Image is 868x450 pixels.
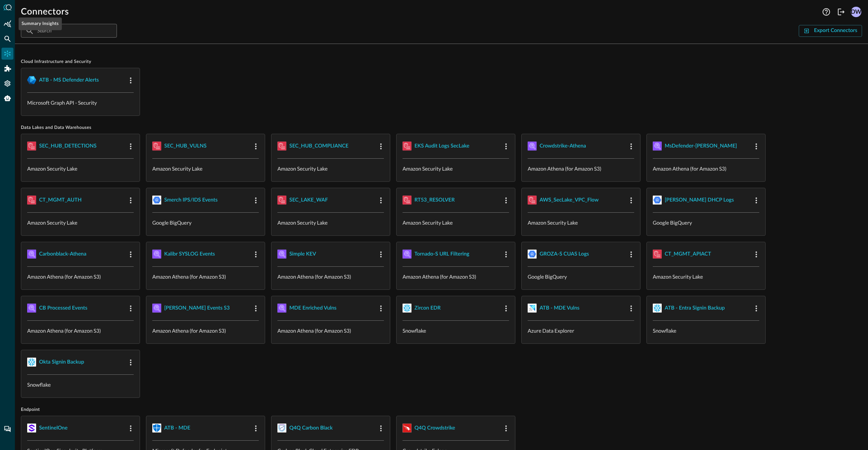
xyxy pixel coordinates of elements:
[414,424,455,433] div: Q4Q Crowdstrike
[289,250,316,259] div: Simple KEV
[851,7,861,17] div: DW
[414,422,455,434] button: Q4Q Crowdstrike
[665,194,734,206] button: [PERSON_NAME] DHCP Logs
[414,194,455,206] button: RT53_RESOLVER
[39,74,99,86] button: ATB - MS Defender Alerts
[403,304,411,313] img: Snowflake.svg
[2,63,14,75] div: Addons
[528,250,537,259] img: GoogleBigQuery.svg
[21,407,862,413] span: Endpoint
[653,327,759,335] p: Snowflake
[403,273,509,281] p: Amazon Athena (for Amazon S3)
[27,142,36,150] img: AWSSecurityLake.svg
[152,219,259,226] p: Google BigQuery
[1,18,13,30] div: Summary Insights
[164,302,230,314] button: [PERSON_NAME] Events S3
[403,142,411,150] img: AWSSecurityLake.svg
[164,424,190,433] div: ATB - MDE
[152,196,161,205] img: GoogleBigQuery.svg
[540,304,579,313] div: ATB - MDE Vulns
[814,26,857,35] div: Export Connectors
[152,327,259,335] p: Amazon Athena (for Amazon S3)
[27,273,134,281] p: Amazon Athena (for Amazon S3)
[540,142,586,151] div: Crowdstrike-Athena
[799,25,862,37] button: Export Connectors
[540,194,599,206] button: AWS_SecLake_VPC_Flow
[27,424,36,432] img: SentinelOne.svg
[39,358,84,367] div: Okta Signin Backup
[39,194,82,206] button: CT_MGMT_AUTH
[277,424,286,432] img: CarbonBlackEnterpriseEDR.svg
[1,423,13,435] div: Chat
[820,6,832,18] button: Help
[21,6,69,18] h1: Connectors
[653,273,759,281] p: Amazon Security Lake
[39,304,88,313] div: CB Processed Events
[289,424,333,433] div: Q4Q Carbon Black
[277,304,286,313] img: AWSAthena.svg
[27,304,36,313] img: AWSAthena.svg
[21,59,862,65] span: Cloud Infrastructure and Security
[1,33,13,45] div: Federated Search
[528,165,634,172] p: Amazon Athena (for Amazon S3)
[540,196,599,205] div: AWS_SecLake_VPC_Flow
[289,140,349,152] button: SEC_HUB_COMPLIANCE
[540,250,589,259] div: GROZA-S CUAS Logs
[653,196,662,205] img: GoogleBigQuery.svg
[152,250,161,259] img: AWSAthena.svg
[528,219,634,226] p: Amazon Security Lake
[1,48,13,60] div: Connectors
[403,219,509,226] p: Amazon Security Lake
[27,381,134,389] p: Snowflake
[39,422,67,434] button: SentinelOne
[665,142,737,151] div: MsDefender-[PERSON_NAME]
[653,304,662,313] img: Snowflake.svg
[37,24,100,38] input: Search
[653,142,662,150] img: AWSAthena.svg
[540,302,579,314] button: ATB - MDE Vulns
[39,140,96,152] button: SEC_HUB_DETECTIONS
[414,196,455,205] div: RT53_RESOLVER
[164,250,215,259] div: Kalibr SYSLOG Events
[152,165,259,172] p: Amazon Security Lake
[528,327,634,335] p: Azure Data Explorer
[540,140,586,152] button: Crowdstrike-Athena
[27,327,134,335] p: Amazon Athena (for Amazon S3)
[665,302,725,314] button: ATB - Entra Signin Backup
[27,250,36,259] img: AWSAthena.svg
[164,194,217,206] button: Smerch IPS/IDS Events
[277,327,384,335] p: Amazon Athena (for Amazon S3)
[665,250,711,259] div: CT_MGMT_APIACT
[39,248,86,260] button: Carbonblack-Athena
[835,6,847,18] button: Logout
[277,250,286,259] img: AWSAthena.svg
[403,196,411,205] img: AWSSecurityLake.svg
[289,422,333,434] button: Q4Q Carbon Black
[528,273,634,281] p: Google BigQuery
[27,196,36,205] img: AWSSecurityLake.svg
[403,327,509,335] p: Snowflake
[39,424,67,433] div: SentinelOne
[277,165,384,172] p: Amazon Security Lake
[152,273,259,281] p: Amazon Athena (for Amazon S3)
[414,250,469,259] div: Tornado-S URL Filtering
[653,165,759,172] p: Amazon Athena (for Amazon S3)
[289,248,316,260] button: Simple KEV
[289,194,328,206] button: SEC_LAKE_WAF
[39,356,84,368] button: Okta Signin Backup
[528,142,537,150] img: AWSAthena.svg
[403,165,509,172] p: Amazon Security Lake
[164,142,207,151] div: SEC_HUB_VULNS
[403,250,411,259] img: AWSAthena.svg
[528,304,537,313] img: AzureDataExplorer.svg
[289,304,337,313] div: MDE Enriched Vulns
[1,77,13,89] div: Settings
[152,424,161,432] img: MicrosoftDefenderForEndpoint.svg
[27,76,36,85] img: MicrosoftGraph.svg
[540,248,589,260] button: GROZA-S CUAS Logs
[1,92,13,104] div: Query Agent
[665,140,737,152] button: MsDefender-[PERSON_NAME]
[21,125,862,131] span: Data Lakes and Data Warehouses
[39,302,88,314] button: CB Processed Events
[277,273,384,281] p: Amazon Athena (for Amazon S3)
